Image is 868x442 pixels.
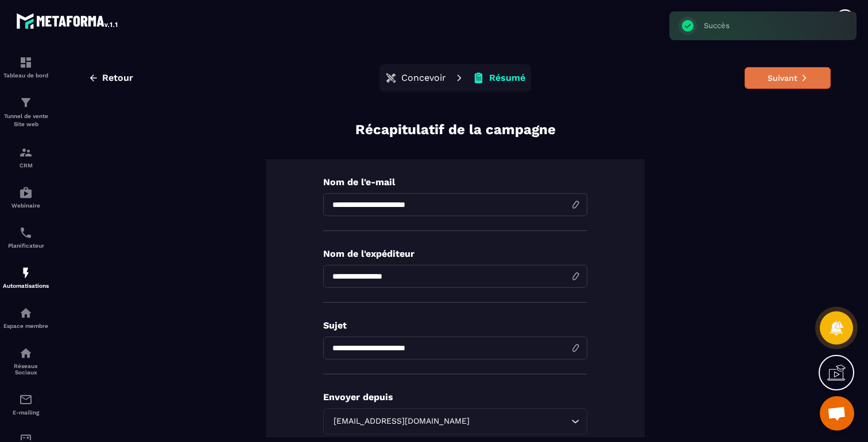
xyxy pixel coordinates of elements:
[331,415,472,428] span: [EMAIL_ADDRESS][DOMAIN_NAME]
[3,363,49,375] p: Réseaux Sociaux
[469,67,529,89] button: Résumé
[3,409,49,416] p: E-mailing
[19,96,33,109] img: formation
[3,47,49,87] a: formationformationTableau de bord
[323,392,587,402] p: Envoyer depuis
[3,323,49,329] p: Espace membre
[3,202,49,209] p: Webinaire
[472,415,568,428] input: Search for option
[19,346,33,360] img: social-network
[323,177,587,187] p: Nom de l'e-mail
[3,384,49,424] a: emailemailE-mailing
[3,257,49,298] a: automationsautomationsAutomatisations
[3,112,49,128] p: Tunnel de vente Site web
[19,393,33,406] img: email
[820,396,854,431] div: Ouvrir le chat
[323,248,587,259] p: Nom de l'expéditeur
[745,67,831,89] button: Suivant
[3,217,49,257] a: schedulerschedulerPlanificateur
[3,137,49,177] a: formationformationCRM
[489,72,525,84] p: Résumé
[3,283,49,289] p: Automatisations
[323,408,587,435] div: Search for option
[16,10,119,31] img: logo
[19,56,33,69] img: formation
[355,120,556,139] p: Récapitulatif de la campagne
[19,226,33,240] img: scheduler
[3,177,49,217] a: automationsautomationsWebinaire
[19,186,33,200] img: automations
[3,298,49,338] a: automationsautomationsEspace membre
[3,162,49,169] p: CRM
[382,67,449,89] button: Concevoir
[401,72,446,84] p: Concevoir
[3,242,49,249] p: Planificateur
[80,68,142,88] button: Retour
[19,306,33,320] img: automations
[323,320,587,331] p: Sujet
[19,266,33,280] img: automations
[3,87,49,137] a: formationformationTunnel de vente Site web
[102,72,133,84] span: Retour
[3,72,49,79] p: Tableau de bord
[3,338,49,384] a: social-networksocial-networkRéseaux Sociaux
[19,146,33,159] img: formation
